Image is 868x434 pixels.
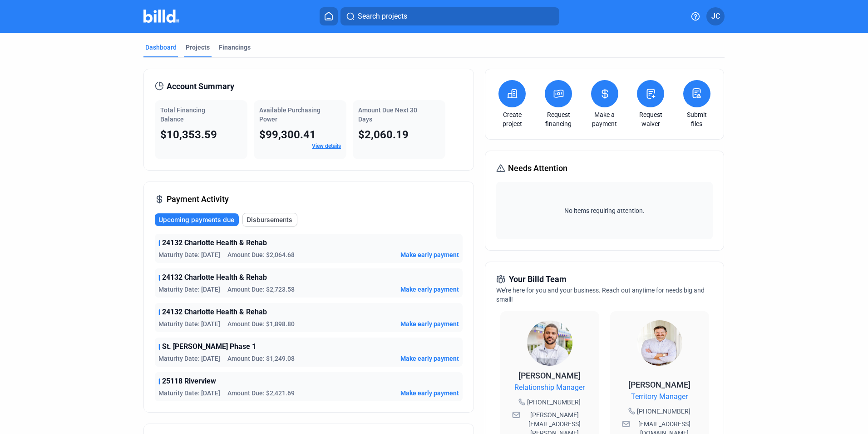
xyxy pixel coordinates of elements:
span: Amount Due: $1,898.80 [227,319,295,328]
span: Maturity Date: [DATE] [158,250,220,259]
span: [PHONE_NUMBER] [527,398,581,407]
span: Needs Attention [508,162,567,175]
span: Amount Due: $2,064.68 [227,250,295,259]
button: Make early payment [400,250,459,259]
span: $99,300.41 [259,128,316,141]
span: St. [PERSON_NAME] Phase 1 [162,341,256,352]
span: Maturity Date: [DATE] [158,285,220,294]
span: Maturity Date: [DATE] [158,319,220,328]
div: Dashboard [145,43,177,52]
span: Search projects [358,11,407,22]
img: Territory Manager [637,320,682,366]
button: Upcoming payments due [155,213,239,226]
div: Financings [219,43,251,52]
span: 24132 Charlotte Health & Rehab [162,272,267,283]
span: Maturity Date: [DATE] [158,354,220,363]
a: Submit files [681,110,713,128]
span: $2,060.19 [358,128,409,141]
span: Territory Manager [631,391,688,402]
button: Disbursements [242,213,297,227]
span: Upcoming payments due [158,215,234,224]
span: Amount Due: $2,723.58 [227,285,295,294]
button: Make early payment [400,319,459,328]
span: Payment Activity [167,193,229,206]
span: JC [711,11,720,22]
span: Relationship Manager [514,382,585,393]
a: Request waiver [635,110,666,128]
span: Total Financing Balance [160,106,205,123]
span: Account Summary [167,80,234,93]
span: [PERSON_NAME] [628,380,690,389]
span: No items requiring attention. [500,206,709,215]
span: We're here for you and your business. Reach out anytime for needs big and small! [496,287,705,303]
span: Amount Due Next 30 Days [358,106,417,123]
span: $10,353.59 [160,128,217,141]
button: Make early payment [400,285,459,294]
img: Billd Company Logo [143,10,179,23]
a: View details [312,143,341,149]
button: JC [706,7,725,25]
span: 25118 Riverview [162,376,216,387]
span: [PERSON_NAME] [518,371,581,380]
span: 24132 Charlotte Health & Rehab [162,237,267,248]
div: Projects [186,43,210,52]
span: Available Purchasing Power [259,106,321,123]
span: Maturity Date: [DATE] [158,389,220,398]
a: Make a payment [589,110,621,128]
span: Your Billd Team [509,273,567,286]
img: Relationship Manager [527,320,572,366]
a: Request financing [542,110,574,128]
span: Disbursements [247,215,292,224]
a: Create project [496,110,528,128]
button: Make early payment [400,389,459,398]
span: 24132 Charlotte Health & Rehab [162,307,267,318]
button: Search projects [340,7,559,25]
button: Make early payment [400,354,459,363]
span: Amount Due: $1,249.08 [227,354,295,363]
span: [PHONE_NUMBER] [637,407,690,416]
span: Amount Due: $2,421.69 [227,389,295,398]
